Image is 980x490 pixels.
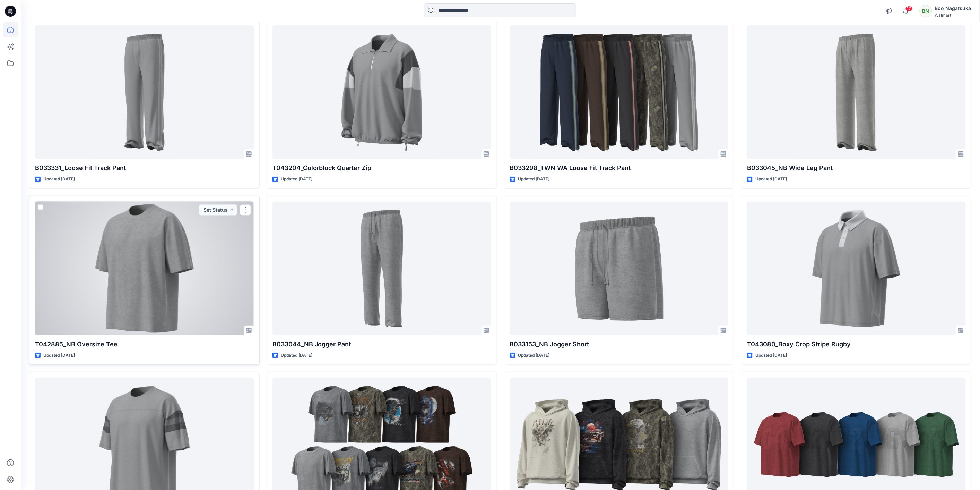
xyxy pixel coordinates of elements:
[281,176,312,183] p: Updated [DATE]
[35,339,254,349] p: T042885_NB Oversize Tee
[510,163,729,173] p: B033298_TWN WA Loose Fit Track Pant
[747,163,966,173] p: B033045_NB Wide Leg Pant
[281,352,312,359] p: Updated [DATE]
[272,339,491,349] p: B033044_NB Jogger Pant
[755,352,787,359] p: Updated [DATE]
[510,339,729,349] p: B033153_NB Jogger Short
[518,352,550,359] p: Updated [DATE]
[935,4,971,12] div: Boo Nagatsuka
[272,163,491,173] p: T043204_Colorblock Quarter Zip
[510,202,729,335] a: B033153_NB Jogger Short
[747,25,966,159] a: B033045_NB Wide Leg Pant
[43,176,75,183] p: Updated [DATE]
[747,339,966,349] p: T043080_Boxy Crop Stripe Rugby
[905,6,913,11] span: 17
[510,25,729,159] a: B033298_TWN WA Loose Fit Track Pant
[43,352,75,359] p: Updated [DATE]
[920,5,932,17] div: BN
[272,25,491,159] a: T043204_Colorblock Quarter Zip
[35,202,254,335] a: T042885_NB Oversize Tee
[935,12,971,18] div: Walmart
[35,25,254,159] a: B033331_Loose Fit Track Pant
[518,176,550,183] p: Updated [DATE]
[755,176,787,183] p: Updated [DATE]
[35,163,254,173] p: B033331_Loose Fit Track Pant
[272,202,491,335] a: B033044_NB Jogger Pant
[747,202,966,335] a: T043080_Boxy Crop Stripe Rugby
